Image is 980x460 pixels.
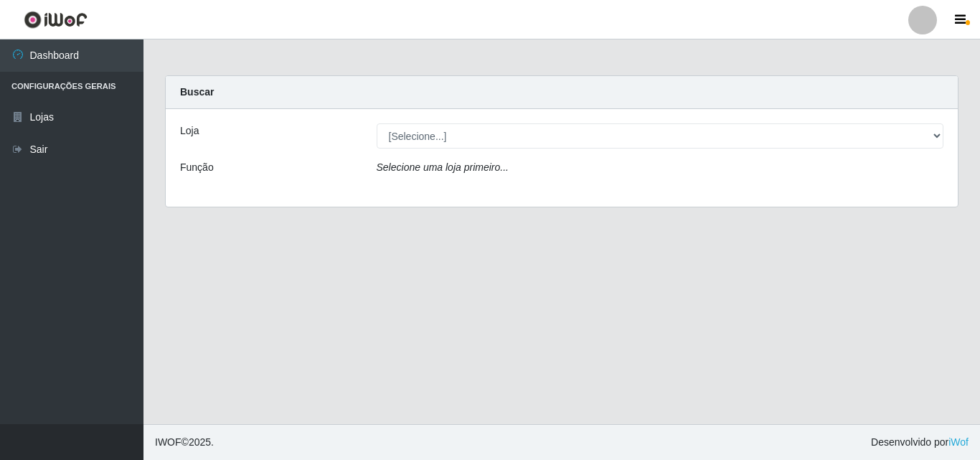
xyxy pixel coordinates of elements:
[180,160,214,175] label: Função
[948,436,969,448] a: iWof
[871,435,969,450] span: Desenvolvido por
[377,161,509,173] i: Selecione uma loja primeiro...
[24,11,88,29] img: CoreUI Logo
[155,435,214,450] span: © 2025 .
[155,436,182,448] span: IWOF
[180,123,199,139] label: Loja
[180,86,214,98] strong: Buscar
